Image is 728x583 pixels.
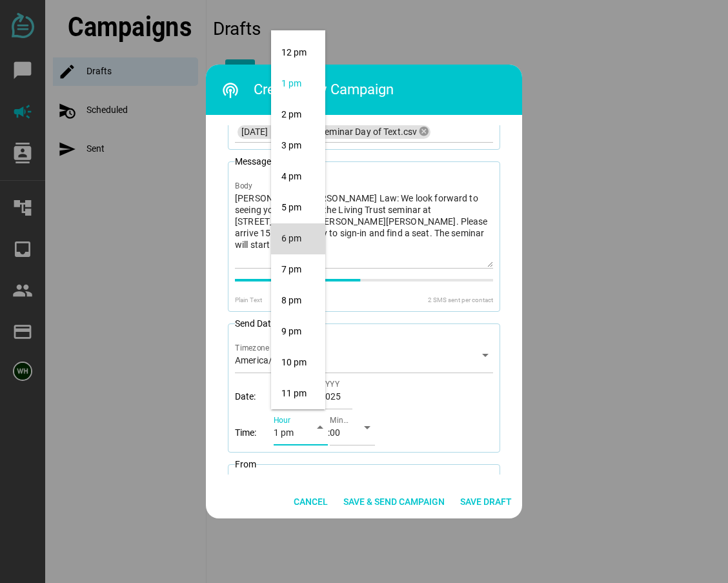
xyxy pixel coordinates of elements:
div: 1 pm [281,78,315,89]
div: / / [235,373,493,409]
i: cancel [418,126,430,138]
span: : [274,427,330,438]
input: YYYY [320,373,352,409]
legend: Send Date & Time [235,317,305,331]
div: 11 pm [281,388,315,399]
button: Save Draft [455,490,517,513]
div: 4 pm [281,171,315,182]
legend: Message [235,155,271,169]
div: 2 pm [281,109,315,120]
span: Date: [235,390,274,404]
span: [DATE] Living Trust Seminar Day of Text.csv [241,126,418,138]
i: podcasts [221,81,239,99]
legend: From [235,458,256,471]
div: 6 pm [281,233,315,244]
button: Cancel [288,490,333,513]
div: 2 SMS sent per contact [345,295,494,305]
span: America/Los_Angeles [235,354,324,366]
div: 3 pm [281,140,315,151]
div: 10 pm [281,357,315,368]
span: Save Draft [460,494,512,509]
span: Save & Send Campaign [343,494,445,509]
span: Time: [235,426,274,440]
span: 00 [330,427,340,438]
span: Cancel [294,494,328,509]
input: [DATE] Living Trust Seminar Day of Text.csvTags [433,124,493,139]
button: Save & Send Campaign [338,490,450,513]
i: arrow_drop_down [359,420,375,435]
i: arrow_drop_down [478,347,493,363]
i: arrow_drop_down [312,420,328,435]
div: 9 pm [281,326,315,337]
div: 8 pm [281,295,315,306]
span: Plain Text [235,296,262,303]
div: 5 pm [281,202,315,213]
div: 12 pm [281,47,315,58]
span: 1 pm [274,427,294,438]
div: 7 pm [281,264,315,275]
textarea: Body [235,192,493,267]
h3: Create New Campaign [221,74,522,106]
